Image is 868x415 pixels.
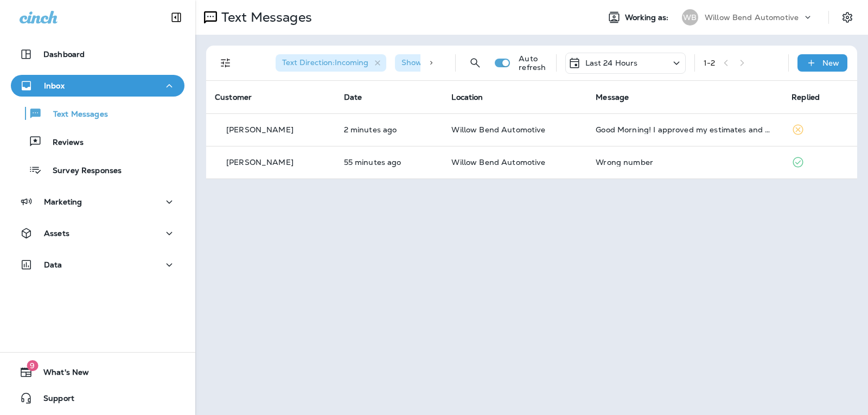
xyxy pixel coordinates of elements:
[33,394,74,407] span: Support
[44,229,69,238] p: Assets
[44,81,65,90] p: Inbox
[792,92,820,102] span: Replied
[11,191,184,213] button: Marketing
[11,130,184,153] button: Reviews
[625,13,671,22] span: Working as:
[11,102,184,125] button: Text Messages
[585,59,638,67] p: Last 24 Hours
[11,387,184,409] button: Support
[161,7,192,28] button: Collapse Sidebar
[11,361,184,383] button: 9What's New
[44,260,62,269] p: Data
[11,254,184,276] button: Data
[596,125,774,134] div: Good Morning! I approved my estimates and work yesterday evening. Jay (I think that was his name)...
[215,92,252,102] span: Customer
[451,125,545,135] span: Willow Bend Automotive
[344,158,435,167] p: Aug 14, 2025 07:51 AM
[11,222,184,244] button: Assets
[27,360,38,371] span: 9
[11,43,184,65] button: Dashboard
[822,59,839,67] p: New
[44,197,82,206] p: Marketing
[226,158,293,167] p: [PERSON_NAME]
[519,54,547,72] p: Auto refresh
[596,92,629,102] span: Message
[704,59,715,67] div: 1 - 2
[11,75,184,97] button: Inbox
[451,157,545,167] span: Willow Bend Automotive
[344,92,362,102] span: Date
[215,52,237,74] button: Filters
[705,13,799,22] p: Willow Bend Automotive
[42,138,84,148] p: Reviews
[838,8,857,27] button: Settings
[43,50,85,59] p: Dashboard
[682,9,698,25] div: WB
[344,125,435,134] p: Aug 14, 2025 08:45 AM
[226,125,293,134] p: [PERSON_NAME]
[596,158,774,167] div: Wrong number
[217,9,312,25] p: Text Messages
[395,54,550,72] div: Show Start/Stop/Unsubscribe:true
[42,110,108,120] p: Text Messages
[401,58,532,67] span: Show Start/Stop/Unsubscribe : true
[11,158,184,181] button: Survey Responses
[276,54,386,72] div: Text Direction:Incoming
[464,52,486,74] button: Search Messages
[33,368,89,381] span: What's New
[451,92,483,102] span: Location
[42,166,122,176] p: Survey Responses
[282,58,368,67] span: Text Direction : Incoming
